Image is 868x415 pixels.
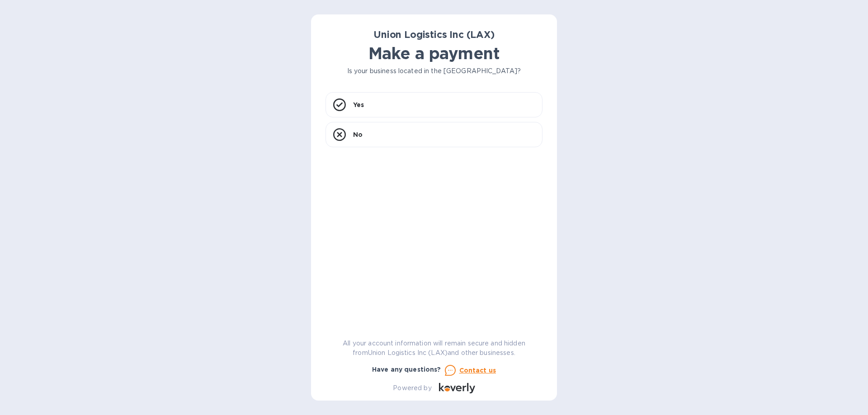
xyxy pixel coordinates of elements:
[353,130,363,139] p: No
[459,367,496,374] u: Contact us
[325,66,542,76] p: Is your business located in the [GEOGRAPHIC_DATA]?
[393,383,431,393] p: Powered by
[325,44,542,63] h1: Make a payment
[372,366,441,373] b: Have any questions?
[353,100,364,109] p: Yes
[325,339,542,358] p: All your account information will remain secure and hidden from Union Logistics Inc (LAX) and oth...
[373,29,495,40] b: Union Logistics Inc (LAX)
